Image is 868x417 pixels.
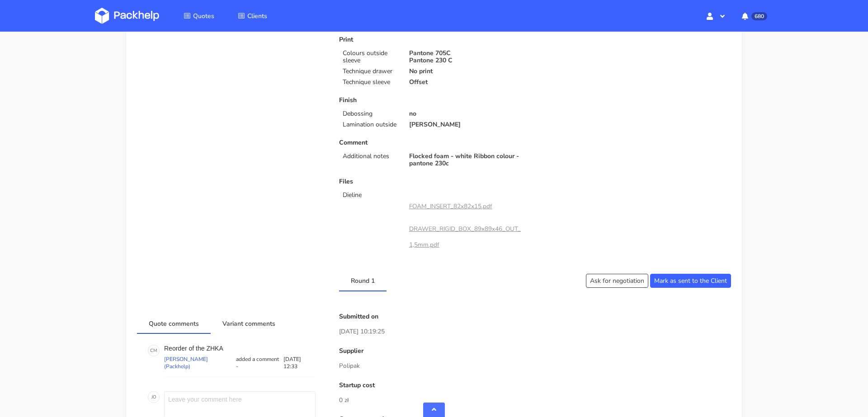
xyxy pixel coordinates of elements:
[343,121,398,128] p: Lamination outside
[283,356,316,370] p: [DATE] 12:33
[751,12,767,20] span: 680
[151,391,153,403] span: J
[409,79,529,86] p: Offset
[339,327,731,337] p: [DATE] 10:19:25
[339,36,528,43] p: Print
[339,395,731,405] p: 0 zł
[339,347,731,355] p: Supplier
[343,79,398,86] p: Technique sleeve
[409,121,529,128] p: [PERSON_NAME]
[339,382,731,389] p: Startup cost
[227,8,278,24] a: Clients
[409,68,529,75] p: No print
[339,361,731,371] p: Polipak
[193,12,214,20] span: Quotes
[650,274,731,288] button: Mark as sent to the Client
[409,110,529,117] p: no
[409,225,521,248] a: DRAWER_RIGID_BOX_89x89x46_OUT_1,5mm.pdf
[343,110,398,117] p: Debossing
[339,313,731,320] p: Submitted on
[173,8,225,24] a: Quotes
[95,8,159,24] img: Dashboard
[343,68,398,75] p: Technique drawer
[343,50,398,64] p: Colours outside sleeve
[586,274,648,288] button: Ask for negotiation
[409,57,529,64] p: Pantone 230 C
[164,356,234,370] p: [PERSON_NAME] (Packhelp)
[137,313,211,333] a: Quote comments
[339,97,528,104] p: Finish
[409,153,529,167] p: Flocked foam - white Ribbon colour - pantone 230c
[339,139,528,146] p: Comment
[409,50,529,57] p: Pantone 705C
[153,391,156,403] span: O
[735,8,773,24] button: 680
[211,313,287,333] a: Variant comments
[153,345,157,356] span: M
[343,192,398,199] p: Dieline
[339,178,528,185] p: Files
[150,345,153,356] span: C
[247,12,267,20] span: Clients
[339,271,387,290] a: Round 1
[234,356,283,370] p: added a comment -
[343,153,398,160] p: Additional notes
[409,202,492,211] a: FOAM_INSERT_82x82x15.pdf
[164,345,316,352] p: Reorder of the ZHKA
